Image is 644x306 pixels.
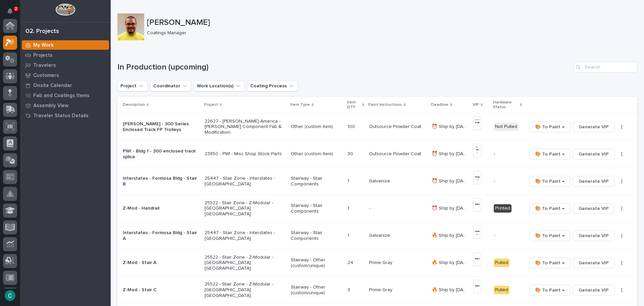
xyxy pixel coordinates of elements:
[494,233,521,238] p: -
[573,149,614,160] button: Generate VIP
[33,83,72,89] p: Onsite Calendar
[432,150,469,157] p: ⏰ Ship by 8/29/25
[20,100,111,111] a: Assembly View
[33,113,89,119] p: Traveler Status Details
[290,101,310,108] p: Item Type
[117,140,637,168] tr: PWI - Bldg 1 - 300 enclosed track splice23850 - PWI - Misc Shop Stock PartsOther (custom item)303...
[573,122,614,132] button: Generate VIP
[573,258,614,268] button: Generate VIP
[123,176,199,187] p: Interstates - Formosa Bldg - Stair B
[347,177,351,184] p: 1
[579,286,609,294] span: Generate VIP
[535,232,565,240] span: 🎨 To Paint →
[369,177,391,184] p: Galvanize
[20,80,111,90] a: Onsite Calendar
[579,259,609,267] span: Generate VIP
[20,70,111,80] a: Customers
[573,285,614,296] button: Generate VIP
[291,151,342,157] p: Other (custom item)
[535,205,565,213] span: 🎨 To Paint →
[432,204,469,211] p: ⏰ Ship by [DATE]
[579,150,609,158] span: Generate VIP
[117,168,637,195] tr: Interstates - Formosa Bldg - Stair B25447 - Stair Zone - Interstates - [GEOGRAPHIC_DATA]Stairway ...
[33,73,59,79] p: Customers
[291,257,342,269] p: Stairway - Other (custom/unique)
[205,230,285,242] p: 25447 - Stair Zone - Interstates - [GEOGRAPHIC_DATA]
[123,230,199,242] p: Interstates - Formosa Bldg - Stair A
[431,101,448,108] p: Deadline
[369,286,394,293] p: Prime Gray
[535,123,565,131] span: 🎨 To Paint →
[529,285,570,296] button: 🎨 To Paint →
[574,62,637,73] input: Search
[432,123,469,130] p: ⏰ Ship by 8/13/25
[347,99,361,111] p: Item QTY
[20,40,111,50] a: My Work
[494,259,509,267] div: Pulled
[205,176,285,187] p: 25447 - Stair Zone - Interstates - [GEOGRAPHIC_DATA]
[117,113,637,140] tr: [PERSON_NAME] - 300 Series Enclosed Track FP Trolleys22627 - [PERSON_NAME] America - [PERSON_NAME...
[369,123,423,130] p: Outsource Powder Coat
[205,151,285,157] p: 23850 - PWI - Misc Shop Stock Parts
[123,260,199,266] p: Z-Mod - Stair A
[573,203,614,214] button: Generate VIP
[369,231,391,238] p: Galvanize
[33,42,54,48] p: My Work
[369,259,394,266] p: Prime Gray
[205,200,285,217] p: 25522 - Stair Zone - Z-Modular - [GEOGRAPHIC_DATA] [GEOGRAPHIC_DATA]
[347,286,352,293] p: 3
[33,52,53,58] p: Projects
[291,176,342,187] p: Stairway - Stair Components
[347,204,351,211] p: 1
[15,6,17,11] p: 2
[494,204,512,213] div: Printed
[573,230,614,241] button: Generate VIP
[473,101,479,108] p: VIP
[33,103,68,109] p: Assembly View
[529,122,570,132] button: 🎨 To Paint →
[25,28,59,35] div: 02. Projects
[117,249,637,276] tr: Z-Mod - Stair A25522 - Stair Zone - Z-Modular - [GEOGRAPHIC_DATA] [GEOGRAPHIC_DATA]Stairway - Oth...
[33,93,90,99] p: Fab and Coatings Items
[147,30,632,36] p: Coatings Manager
[205,255,285,271] p: 25522 - Stair Zone - Z-Modular - [GEOGRAPHIC_DATA] [GEOGRAPHIC_DATA]
[529,149,570,160] button: 🎨 To Paint →
[432,286,469,293] p: 🔥 Ship by 9/2/25
[494,123,519,131] div: Not Pulled
[117,195,637,222] tr: Z-Mod - Handrail25522 - Stair Zone - Z-Modular - [GEOGRAPHIC_DATA] [GEOGRAPHIC_DATA]Stairway - St...
[347,259,355,266] p: 24
[8,8,17,19] div: Notifications2
[33,62,56,69] p: Travelers
[573,176,614,187] button: Generate VIP
[529,203,570,214] button: 🎨 To Paint →
[432,259,469,266] p: 🔥 Ship by 9/2/25
[117,222,637,249] tr: Interstates - Formosa Bldg - Stair A25447 - Stair Zone - Interstates - [GEOGRAPHIC_DATA]Stairway ...
[579,123,609,131] span: Generate VIP
[535,150,565,158] span: 🎨 To Paint →
[147,18,635,28] p: [PERSON_NAME]
[535,177,565,185] span: 🎨 To Paint →
[205,119,285,135] p: 22627 - [PERSON_NAME] America - [PERSON_NAME] Component Fab & Modification
[347,150,355,157] p: 30
[150,81,191,91] button: Coordinator
[123,287,199,293] p: Z-Mod - Stair C
[194,81,245,91] button: Work Location(s)
[20,111,111,121] a: Traveler Status Details
[494,178,521,184] p: -
[369,150,423,157] p: Outsource Powder Coat
[3,4,17,18] button: Notifications
[529,230,570,241] button: 🎨 To Paint →
[204,101,218,108] p: Project
[369,204,372,211] p: -
[529,258,570,268] button: 🎨 To Paint →
[535,259,565,267] span: 🎨 To Paint →
[123,121,199,133] p: [PERSON_NAME] - 300 Series Enclosed Track FP Trolleys
[579,177,609,185] span: Generate VIP
[3,289,17,303] button: users-avatar
[291,285,342,296] p: Stairway - Other (custom/unique)
[494,151,521,157] p: -
[20,50,111,60] a: Projects
[579,205,609,213] span: Generate VIP
[20,90,111,100] a: Fab and Coatings Items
